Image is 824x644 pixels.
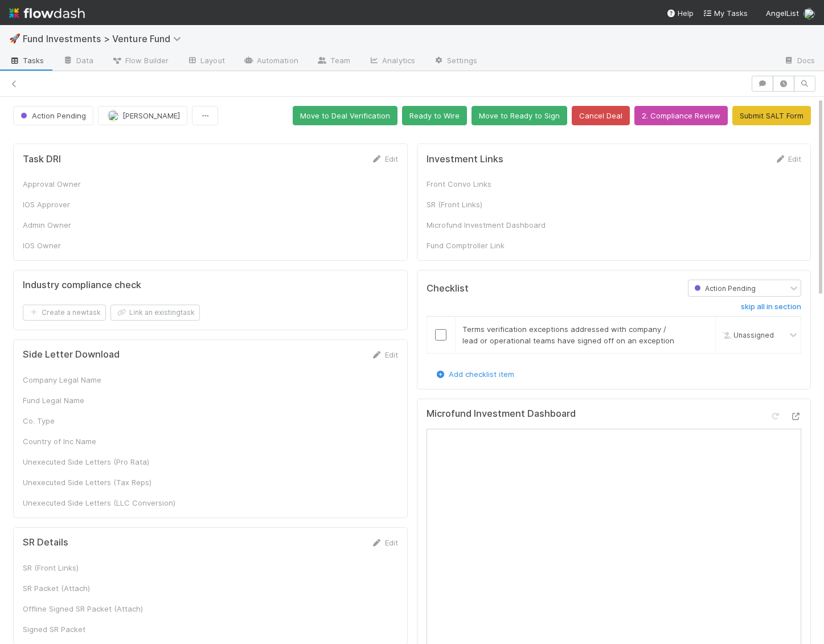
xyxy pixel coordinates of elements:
[572,106,630,125] button: Cancel Deal
[308,52,359,71] a: Team
[23,219,194,231] div: Admin Owner
[359,52,424,71] a: Analytics
[23,178,194,190] div: Approval Owner
[234,52,308,71] a: Automation
[23,562,194,573] div: SR (Front Links)
[23,349,120,360] h5: Side Letter Download
[402,106,467,125] button: Ready to Wire
[462,325,674,345] span: Terms verification exceptions addressed with company / lead or operational teams have signed off ...
[23,456,194,467] div: Unexecuted Side Letters (Pro Rata)
[23,477,194,488] div: Unexecuted Side Letters (Tax Reps)
[23,624,194,635] div: Signed SR Packet
[774,52,824,71] a: Docs
[9,34,21,43] span: 🚀
[23,497,194,508] div: Unexecuted Side Letters (LLC Conversion)
[108,110,119,121] img: avatar_f32b584b-9fa7-42e4-bca2-ac5b6bf32423.png
[427,219,597,231] div: Microfund Investment Dashboard
[427,283,469,294] h5: Checklist
[435,370,514,379] a: Add checklist item
[23,374,194,385] div: Company Legal Name
[23,583,194,594] div: SR Packet (Attach)
[23,280,141,291] h5: Industry compliance check
[741,302,801,316] a: skip all in section
[427,154,503,165] h5: Investment Links
[720,331,774,339] span: Unassigned
[13,106,93,125] button: Action Pending
[23,436,194,447] div: Country of Inc Name
[23,603,194,614] div: Offline Signed SR Packet (Attach)
[703,9,748,18] span: My Tasks
[371,538,398,547] a: Edit
[103,52,178,71] a: Flow Builder
[472,106,567,125] button: Move to Ready to Sign
[23,199,194,210] div: IOS Approver
[634,106,728,125] button: 2. Compliance Review
[178,52,234,71] a: Layout
[732,106,811,125] button: Submit SALT Form
[427,178,597,190] div: Front Convo Links
[766,9,799,18] span: AngelList
[18,111,86,120] span: Action Pending
[23,305,106,321] button: Create a newtask
[427,408,576,420] h5: Microfund Investment Dashboard
[23,395,194,406] div: Fund Legal Name
[112,55,169,66] span: Flow Builder
[692,284,756,293] span: Action Pending
[424,52,486,71] a: Settings
[23,415,194,426] div: Co. Type
[23,537,68,548] h5: SR Details
[110,305,200,321] button: Link an existingtask
[774,154,801,163] a: Edit
[741,302,801,311] h6: skip all in section
[427,199,597,210] div: SR (Front Links)
[803,8,815,19] img: avatar_041b9f3e-9684-4023-b9b7-2f10de55285d.png
[23,240,194,251] div: IOS Owner
[23,33,187,44] span: Fund Investments > Venture Fund
[9,55,44,66] span: Tasks
[371,154,398,163] a: Edit
[54,52,103,71] a: Data
[122,111,180,120] span: [PERSON_NAME]
[9,3,85,23] img: logo-inverted-e16ddd16eac7371096b0.svg
[666,7,694,19] div: Help
[427,240,597,251] div: Fund Comptroller Link
[371,350,398,359] a: Edit
[703,7,748,19] a: My Tasks
[293,106,397,125] button: Move to Deal Verification
[98,106,187,125] button: [PERSON_NAME]
[23,154,61,165] h5: Task DRI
